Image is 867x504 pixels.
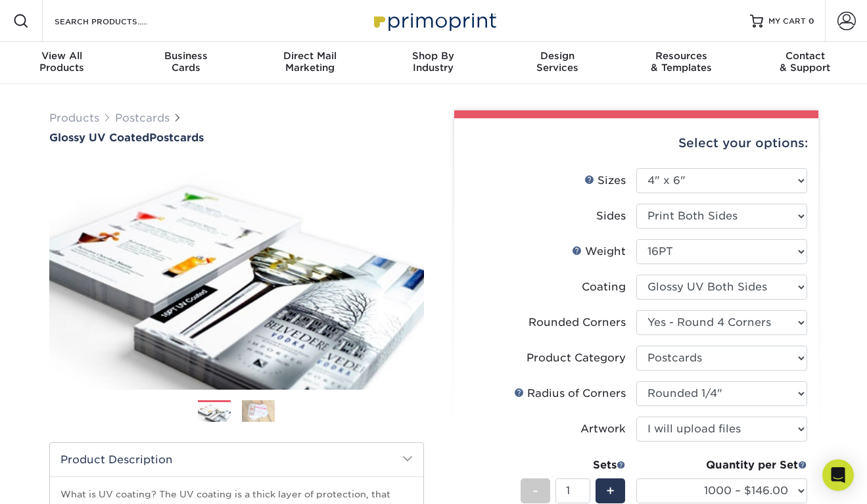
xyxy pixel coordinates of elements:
a: Resources& Templates [619,42,743,84]
div: & Support [743,50,867,74]
span: Design [496,50,619,62]
div: Industry [371,50,495,74]
div: Marketing [248,50,371,74]
h2: Product Description [50,443,423,476]
div: Quantity per Set [636,457,807,473]
a: Direct MailMarketing [248,42,371,84]
div: Product Category [527,350,626,366]
span: Contact [743,50,867,62]
a: Shop ByIndustry [371,42,495,84]
div: Sizes [584,173,626,189]
span: 0 [808,16,814,26]
div: Radius of Corners [514,386,626,401]
a: BusinessCards [124,42,247,84]
h1: Postcards [49,131,424,144]
img: Glossy UV Coated 01 [49,145,424,404]
div: Sides [596,208,626,224]
div: Services [496,50,619,74]
div: Open Intercom Messenger [822,459,854,491]
img: Postcards 01 [198,401,231,424]
a: Postcards [115,112,170,124]
span: MY CART [768,16,806,27]
span: Shop By [371,50,495,62]
span: Direct Mail [248,50,371,62]
div: & Templates [619,50,743,74]
span: Business [124,50,247,62]
div: Coating [582,279,626,295]
div: Rounded Corners [528,315,626,331]
div: Weight [572,244,626,260]
span: Resources [619,50,743,62]
a: Contact& Support [743,42,867,84]
span: + [606,481,615,501]
span: Glossy UV Coated [49,131,149,144]
a: Products [49,112,99,124]
div: Artwork [580,421,626,437]
input: SEARCH PRODUCTS..... [53,13,181,29]
img: Primoprint [368,7,500,35]
div: Sets [521,457,626,473]
a: Glossy UV CoatedPostcards [49,131,424,144]
span: - [532,481,538,501]
a: DesignServices [496,42,619,84]
div: Cards [124,50,247,74]
img: Postcards 02 [242,400,275,423]
div: Select your options: [465,118,808,168]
